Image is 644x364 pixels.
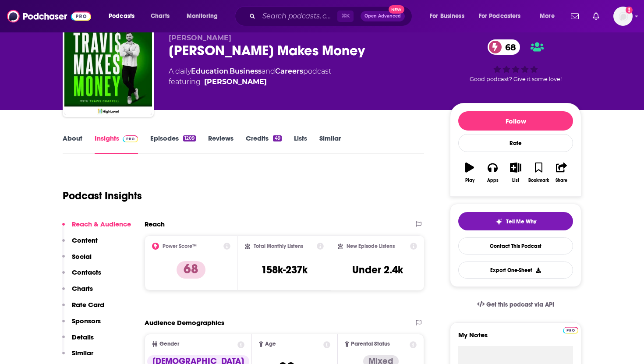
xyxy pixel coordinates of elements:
a: Show notifications dropdown [567,9,582,24]
span: ⌘ K [337,11,354,22]
a: Contact This Podcast [458,237,573,254]
a: Travis Chappell [204,77,267,87]
span: Good podcast? Give it some love! [470,76,562,82]
h3: Under 2.4k [352,263,403,276]
div: 1209 [183,135,196,141]
button: List [504,157,527,188]
button: Show profile menu [613,7,633,26]
button: Play [458,157,481,188]
a: Careers [275,67,303,75]
img: Podchaser Pro [123,135,138,142]
label: My Notes [458,331,573,346]
button: Sponsors [62,317,101,333]
span: 68 [496,39,520,55]
span: Get this podcast via API [486,301,554,308]
h2: Audience Demographics [145,318,224,327]
p: Charts [72,284,93,293]
p: Details [72,333,94,341]
p: Social [72,252,92,261]
button: open menu [473,9,534,23]
img: tell me why sparkle [495,218,502,225]
div: 49 [273,135,281,141]
button: Apps [481,157,504,188]
p: Contacts [72,268,101,276]
a: Get this podcast via API [470,294,561,315]
span: Logged in as megcassidy [613,7,633,26]
div: Bookmark [528,178,549,183]
span: [PERSON_NAME] [169,34,231,42]
button: Follow [458,111,573,131]
input: Search podcasts, credits, & more... [259,9,337,23]
span: Tell Me Why [506,218,536,225]
div: A daily podcast [169,66,331,87]
img: Podchaser - Follow, Share and Rate Podcasts [7,8,91,25]
span: Podcasts [109,10,134,22]
div: 68Good podcast? Give it some love! [450,34,581,88]
h2: Total Monthly Listens [254,243,303,249]
a: Lists [294,134,307,154]
span: Open Advanced [364,14,401,18]
button: Rate Card [62,300,104,317]
span: For Podcasters [479,10,521,22]
a: Similar [319,134,341,154]
div: Rate [458,134,573,152]
a: 68 [488,39,520,55]
p: Rate Card [72,300,104,309]
button: Content [62,236,98,252]
p: Similar [72,349,93,357]
div: Apps [487,178,499,183]
a: Pro website [563,325,578,334]
span: Monitoring [187,10,218,22]
button: open menu [180,9,229,23]
h2: Power Score™ [163,243,197,249]
span: Age [265,341,276,347]
p: Reach & Audience [72,220,131,228]
span: Gender [159,341,179,347]
a: About [63,134,82,154]
div: Share [556,178,567,183]
button: Social [62,252,92,269]
a: Show notifications dropdown [589,9,603,24]
span: New [389,5,404,14]
button: Reach & Audience [62,220,131,236]
button: Share [550,157,573,188]
button: open menu [534,9,566,23]
button: Contacts [62,268,101,284]
span: Charts [151,10,170,22]
svg: Add a profile image [626,7,633,14]
a: InsightsPodchaser Pro [95,134,138,154]
img: Podchaser Pro [563,327,578,334]
h2: Reach [145,220,165,228]
span: featuring [169,77,331,87]
button: tell me why sparkleTell Me Why [458,212,573,230]
span: and [262,67,275,75]
p: Content [72,236,98,244]
button: open menu [424,9,475,23]
img: Travis Makes Money [64,28,152,115]
img: User Profile [613,7,633,26]
button: Charts [62,284,93,300]
a: Business [230,67,262,75]
a: Episodes1209 [150,134,196,154]
p: 68 [177,261,205,279]
h1: Podcast Insights [63,189,142,202]
span: Parental Status [351,341,390,347]
span: , [228,67,230,75]
a: Charts [145,9,175,23]
a: Reviews [208,134,234,154]
div: Play [465,178,474,183]
h2: New Episode Listens [347,243,395,249]
h3: 158k-237k [261,263,308,276]
a: Education [191,67,228,75]
button: Export One-Sheet [458,262,573,279]
a: Credits49 [246,134,281,154]
p: Sponsors [72,317,101,325]
button: open menu [103,9,146,23]
div: List [512,178,519,183]
div: Search podcasts, credits, & more... [243,6,421,26]
button: Open AdvancedNew [361,11,405,21]
button: Details [62,333,94,349]
button: Bookmark [527,157,550,188]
